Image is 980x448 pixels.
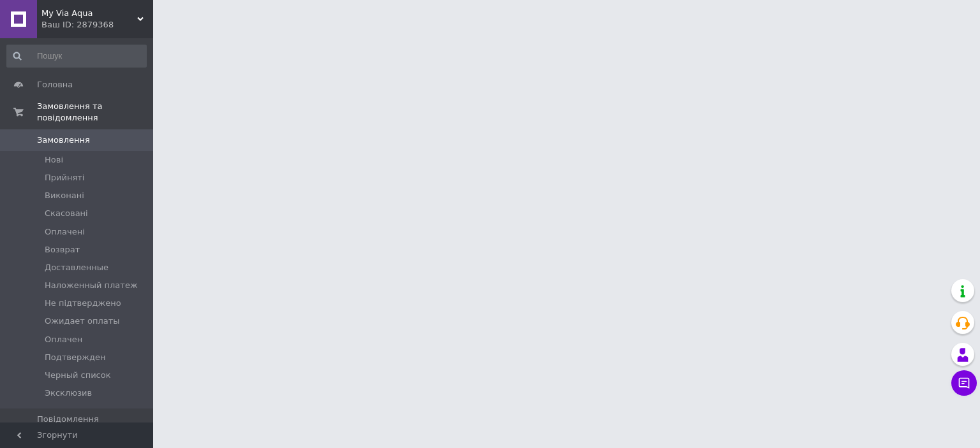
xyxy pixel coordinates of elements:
input: Пошук [6,45,147,68]
span: Оплачен [45,334,82,345]
span: Головна [37,79,73,90]
span: Скасовані [45,208,88,219]
span: Нові [45,154,63,166]
span: Оплачені [45,226,85,238]
span: Прийняті [45,172,84,184]
span: Замовлення [37,134,90,146]
span: Не підтверджено [45,298,121,309]
span: Наложенный платеж [45,280,138,291]
span: Доставленные [45,262,108,273]
span: Эксклюзив [45,387,92,399]
span: Черный список [45,370,111,381]
span: Возврат [45,244,80,256]
span: Виконані [45,190,84,201]
span: Повідомлення [37,414,99,425]
button: Чат з покупцем [951,370,977,396]
span: Ожидает оплаты [45,315,120,327]
div: Ваш ID: 2879368 [41,19,153,31]
span: Подтвержден [45,352,105,363]
span: Замовлення та повідомлення [37,101,153,124]
span: My Via Aqua [41,8,137,19]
